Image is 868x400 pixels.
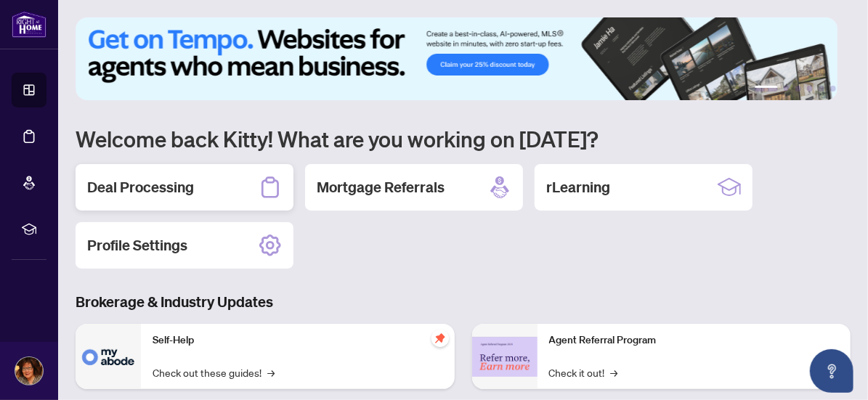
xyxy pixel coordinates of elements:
button: 2 [784,86,790,91]
h2: Deal Processing [87,177,194,197]
button: Open asap [810,349,853,393]
img: Profile Icon [15,357,43,385]
p: Agent Referral Program [549,332,840,348]
button: 5 [819,86,824,91]
img: Agent Referral Program [472,337,538,377]
span: → [267,364,275,380]
button: 1 [755,86,778,91]
p: Self-Help [153,332,443,348]
button: 4 [807,86,813,91]
img: Self-Help [76,324,141,389]
img: Slide 0 [76,17,837,100]
span: pushpin [431,330,449,347]
span: → [611,364,618,380]
h2: Mortgage Referrals [317,177,445,197]
a: Check it out!→ [549,364,618,380]
a: Check out these guides!→ [153,364,275,380]
h2: rLearning [546,177,610,197]
img: logo [12,11,46,38]
h2: Profile Settings [87,235,187,256]
button: 3 [795,86,801,91]
h1: Welcome back Kitty! What are you working on [DATE]? [76,125,851,152]
h3: Brokerage & Industry Updates [76,292,851,312]
button: 6 [830,86,836,91]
